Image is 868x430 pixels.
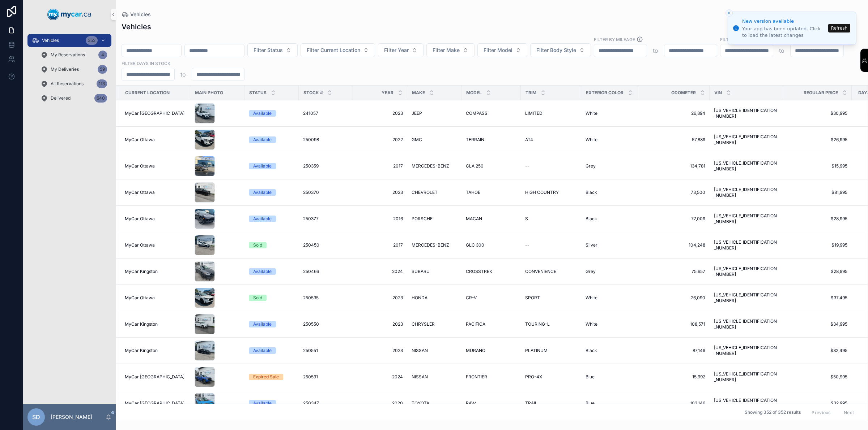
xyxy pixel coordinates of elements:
span: HIGH COUNTRY [525,190,559,195]
span: [US_VEHICLE_IDENTIFICATION_NUMBER] [714,108,778,119]
div: Available [253,400,272,407]
span: [US_VEHICLE_IDENTIFICATION_NUMBER] [714,318,778,330]
span: GLC 300 [466,242,484,248]
label: Filter By Mileage [594,36,635,43]
a: 2024 [357,374,403,380]
a: MURANO [466,348,516,353]
a: Sold [249,295,294,301]
div: Available [253,268,272,275]
a: MERCEDES-BENZ [412,163,457,169]
span: MyCar Ottawa [125,137,155,143]
span: 250591 [303,374,318,380]
a: Available [249,189,294,196]
a: 75,657 [642,269,705,274]
span: $15,995 [787,163,847,169]
a: 57,889 [642,137,705,143]
a: MyCar [GEOGRAPHIC_DATA] [125,374,186,380]
a: Silver [586,242,633,248]
span: Blue [586,374,595,380]
span: My Reservations [51,52,85,58]
a: SPORT [525,295,577,301]
a: 103,146 [642,400,705,406]
a: MyCar Ottawa [125,137,186,143]
a: Available [249,321,294,327]
span: 2024 [357,269,403,274]
a: 87,149 [642,348,705,353]
button: Close toast [726,9,733,17]
a: Grey [586,163,633,169]
a: 250098 [303,137,349,143]
div: Available [253,347,272,354]
a: 250370 [303,190,349,195]
span: JEEP [412,110,422,116]
div: Available [253,163,272,169]
span: MyCar Kingston [125,321,158,327]
a: JEEP [412,110,457,116]
a: 2023 [357,348,403,353]
div: 640 [94,94,107,103]
a: MyCar Ottawa [125,242,186,248]
a: [US_VEHICLE_IDENTIFICATION_NUMBER] [714,266,778,277]
a: Vehicles [122,11,151,18]
a: 77,009 [642,216,705,222]
a: $32,995 [787,400,847,406]
a: MyCar Ottawa [125,295,186,301]
span: Filter Status [254,47,283,54]
span: 241057 [303,110,318,116]
a: Available [249,347,294,354]
a: [US_VEHICLE_IDENTIFICATION_NUMBER] [714,398,778,409]
div: 113 [97,79,107,88]
span: Filter Year [384,47,409,54]
span: $81,995 [787,190,847,195]
a: PRO-4X [525,374,577,380]
a: Sold [249,242,294,248]
span: 250347 [303,400,319,406]
a: Grey [586,269,633,274]
span: Filter Current Location [307,47,360,54]
a: 250551 [303,348,349,353]
a: My Reservations4 [36,48,111,61]
a: $26,995 [787,137,847,143]
span: [US_VEHICLE_IDENTIFICATION_NUMBER] [714,345,778,356]
span: SPORT [525,295,540,301]
a: [US_VEHICLE_IDENTIFICATION_NUMBER] [714,239,778,251]
a: -- [525,163,577,169]
span: Delivered [51,95,71,101]
span: Silver [586,242,597,248]
span: Vehicles [42,38,59,43]
a: Available [249,136,294,143]
span: MACAN [466,216,482,222]
a: 250359 [303,163,349,169]
span: Filter Make [433,47,460,54]
a: [US_VEHICLE_IDENTIFICATION_NUMBER] [714,134,778,145]
span: Filter Model [484,47,512,54]
a: All Reservations113 [36,77,111,90]
a: GMC [412,137,457,143]
a: MyCar [GEOGRAPHIC_DATA] [125,110,186,116]
a: TERRAIN [466,137,516,143]
a: TOURING-L [525,321,577,327]
span: MERCEDES-BENZ [412,242,449,248]
span: 250550 [303,321,319,327]
span: MyCar [GEOGRAPHIC_DATA] [125,110,184,116]
span: MyCar Ottawa [125,216,155,222]
span: PACIFICA [466,321,485,327]
span: FRONTIER [466,374,487,380]
span: 250551 [303,348,318,353]
div: 59 [98,65,107,74]
span: [US_VEHICLE_IDENTIFICATION_NUMBER] [714,371,778,383]
a: $30,995 [787,110,847,116]
span: TAHOE [466,190,480,195]
span: 2017 [357,163,403,169]
a: 2022 [357,137,403,143]
a: $28,995 [787,216,847,222]
span: 2020 [357,400,403,406]
span: Grey [586,269,596,274]
span: 2023 [357,321,403,327]
span: MyCar Ottawa [125,242,155,248]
